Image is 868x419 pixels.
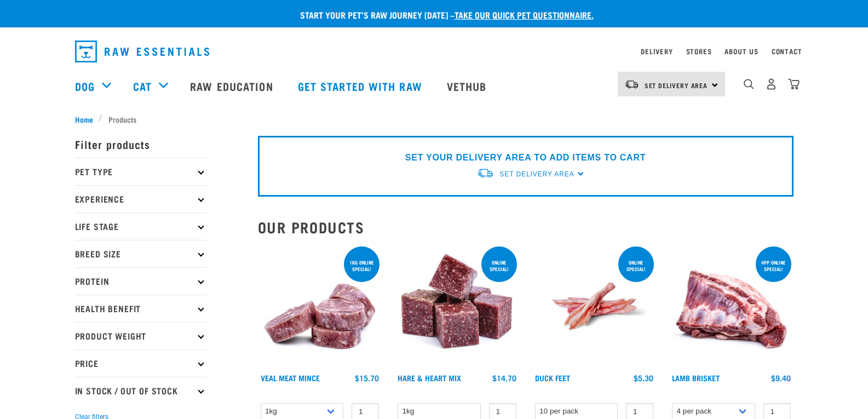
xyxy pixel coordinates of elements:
[66,36,802,67] nav: dropdown navigation
[725,49,758,53] a: About Us
[75,322,206,349] p: Product Weight
[645,83,708,87] span: Set Delivery Area
[179,64,286,108] a: Raw Education
[744,79,754,89] img: home-icon-1@2x.png
[405,151,646,164] p: SET YOUR DELIVERY AREA TO ADD ITEMS TO CART
[686,49,712,53] a: Stores
[624,79,639,89] img: van-moving.png
[618,254,654,277] div: ONLINE SPECIAL!
[75,130,206,158] p: Filter products
[395,244,519,369] img: Pile Of Cubed Hare Heart For Pets
[75,113,93,125] span: Home
[436,64,501,108] a: Vethub
[771,374,791,382] div: $9.40
[75,213,206,240] p: Life Stage
[355,374,379,382] div: $15.70
[669,244,794,369] img: 1240 Lamb Brisket Pieces 01
[75,113,794,125] nav: breadcrumbs
[772,49,802,53] a: Contact
[75,185,206,213] p: Experience
[258,244,382,369] img: 1160 Veal Meat Mince Medallions 01
[75,349,206,377] p: Price
[133,78,152,94] a: Cat
[634,374,653,382] div: $5.30
[287,64,436,108] a: Get started with Raw
[641,49,672,53] a: Delivery
[756,254,791,277] div: 4pp online special!
[492,374,516,382] div: $14.70
[258,219,794,236] h2: Our Products
[75,41,209,62] img: Raw Essentials Logo
[499,170,574,178] span: Set Delivery Area
[75,78,95,94] a: Dog
[481,254,517,277] div: ONLINE SPECIAL!
[672,376,720,380] a: Lamb Brisket
[535,376,570,380] a: Duck Feet
[788,78,800,90] img: home-icon@2x.png
[261,376,320,380] a: Veal Meat Mince
[75,295,206,322] p: Health Benefit
[398,376,461,380] a: Hare & Heart Mix
[75,240,206,267] p: Breed Size
[75,158,206,185] p: Pet Type
[75,113,99,125] a: Home
[344,254,380,277] div: 1kg online special!
[75,377,206,404] p: In Stock / Out Of Stock
[766,78,777,90] img: user.png
[476,168,494,179] img: van-moving.png
[532,244,657,369] img: Raw Essentials Duck Feet Raw Meaty Bones For Dogs
[75,267,206,295] p: Protein
[455,12,594,17] a: take our quick pet questionnaire.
